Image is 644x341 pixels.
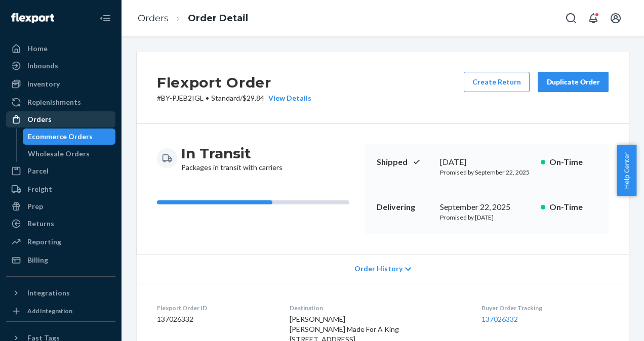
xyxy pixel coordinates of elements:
[27,79,60,89] div: Inventory
[27,184,52,194] div: Freight
[27,114,52,124] div: Orders
[6,198,115,215] a: Prep
[549,201,596,213] p: On-Time
[6,216,115,232] a: Returns
[95,8,115,28] button: Close Navigation
[464,72,530,92] button: Create Return
[211,94,240,102] span: Standard
[157,72,311,93] h2: Flexport Order
[28,132,93,142] div: Ecommerce Orders
[27,166,49,176] div: Parcel
[206,94,209,102] span: •
[290,304,465,312] dt: Destination
[583,8,603,28] button: Open notifications
[6,111,115,127] a: Orders
[606,8,626,28] button: Open account menu
[27,201,43,211] div: Prep
[27,307,72,315] div: Add Integration
[440,201,533,213] div: September 22, 2025
[6,76,115,92] a: Inventory
[440,213,533,222] p: Promised by [DATE]
[157,93,311,103] p: # BY-PJEB2IGL / $29.84
[23,146,116,162] a: Wholesale Orders
[28,149,90,159] div: Wholesale Orders
[6,234,115,250] a: Reporting
[11,13,54,23] img: Flexport logo
[138,13,169,24] a: Orders
[549,156,596,168] p: On-Time
[6,40,115,57] a: Home
[6,305,115,317] a: Add Integration
[546,77,600,87] div: Duplicate Order
[440,156,533,168] div: [DATE]
[481,315,518,323] a: 137026332
[6,58,115,74] a: Inbounds
[27,219,54,229] div: Returns
[538,72,609,92] button: Duplicate Order
[481,304,609,312] dt: Buyer Order Tracking
[157,304,273,312] dt: Flexport Order ID
[27,97,81,107] div: Replenishments
[561,8,581,28] button: Open Search Box
[181,144,283,173] div: Packages in transit with carriers
[188,13,248,24] a: Order Detail
[264,93,311,103] button: View Details
[6,252,115,268] a: Billing
[157,314,273,324] dd: 137026332
[23,129,116,145] a: Ecommerce Orders
[130,4,256,33] ol: breadcrumbs
[27,237,61,247] div: Reporting
[377,201,432,213] p: Delivering
[354,264,402,274] span: Order History
[617,145,636,196] button: Help Center
[6,181,115,197] a: Freight
[27,44,48,54] div: Home
[6,285,115,301] button: Integrations
[27,255,48,265] div: Billing
[27,61,58,71] div: Inbounds
[6,163,115,179] a: Parcel
[181,144,283,162] h3: In Transit
[440,168,533,177] p: Promised by September 22, 2025
[27,288,70,298] div: Integrations
[377,156,432,168] p: Shipped
[6,94,115,110] a: Replenishments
